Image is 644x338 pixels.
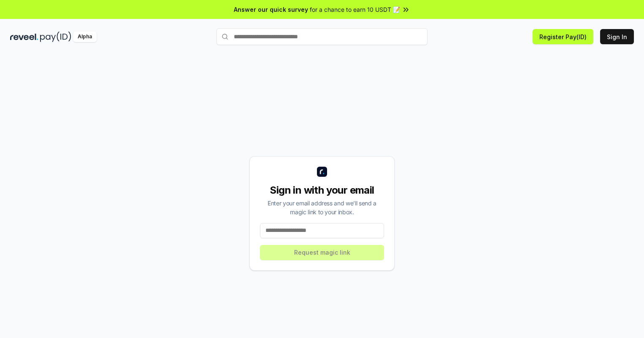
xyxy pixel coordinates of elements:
img: pay_id [40,32,71,42]
button: Sign In [600,29,634,44]
div: Enter your email address and we’ll send a magic link to your inbox. [260,199,384,216]
div: Alpha [73,32,97,42]
button: Register Pay(ID) [533,29,593,44]
div: Sign in with your email [260,184,384,197]
span: for a chance to earn 10 USDT 📝 [310,5,400,14]
img: logo_small [317,167,327,177]
img: reveel_dark [10,32,38,42]
span: Answer our quick survey [234,5,308,14]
